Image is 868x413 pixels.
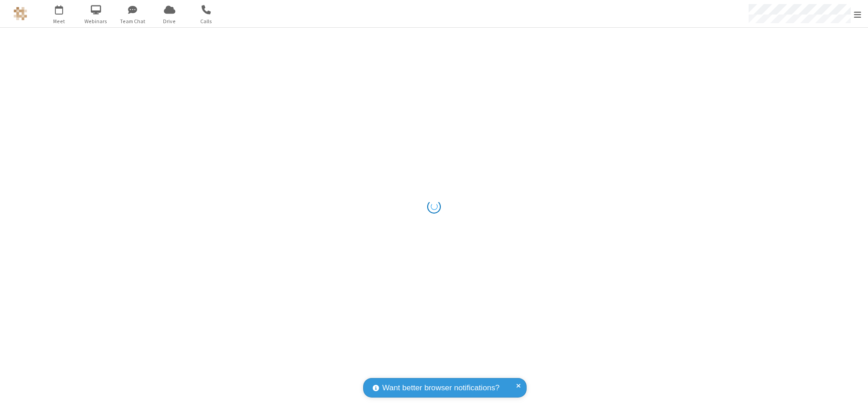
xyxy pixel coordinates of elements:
[153,17,187,25] span: Drive
[42,17,76,25] span: Meet
[14,7,27,20] img: QA Selenium DO NOT DELETE OR CHANGE
[189,17,223,25] span: Calls
[382,382,499,394] span: Want better browser notifications?
[79,17,113,25] span: Webinars
[116,17,150,25] span: Team Chat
